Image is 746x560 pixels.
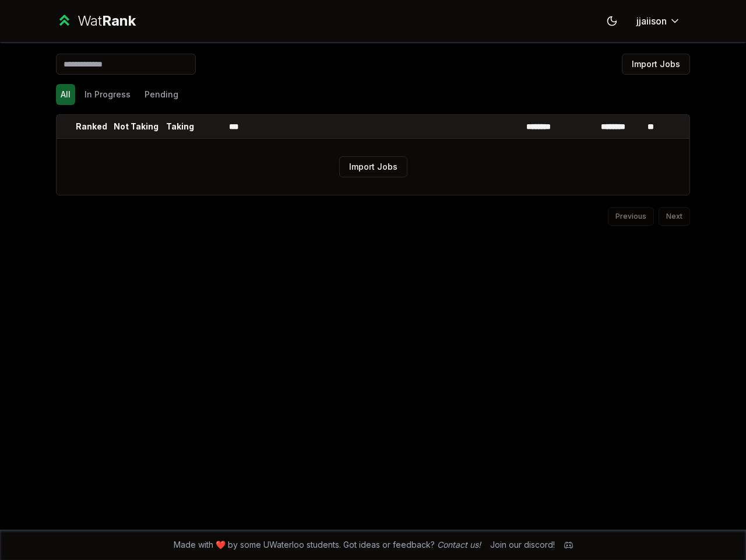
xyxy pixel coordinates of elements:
p: Taking [166,121,194,132]
button: All [56,84,75,105]
button: Import Jobs [339,156,407,177]
span: jjaiison [636,14,667,28]
span: Made with ❤️ by some UWaterloo students. Got ideas or feedback? [174,539,481,551]
span: Rank [102,12,136,29]
button: In Progress [80,84,135,105]
div: Wat [78,12,136,30]
p: Ranked [76,121,107,132]
a: WatRank [56,12,136,30]
button: jjaiison [627,10,690,32]
p: Not Taking [114,121,159,132]
button: Pending [140,84,183,105]
button: Import Jobs [622,54,690,75]
div: Join our discord! [490,539,555,551]
a: Contact us! [437,540,481,549]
